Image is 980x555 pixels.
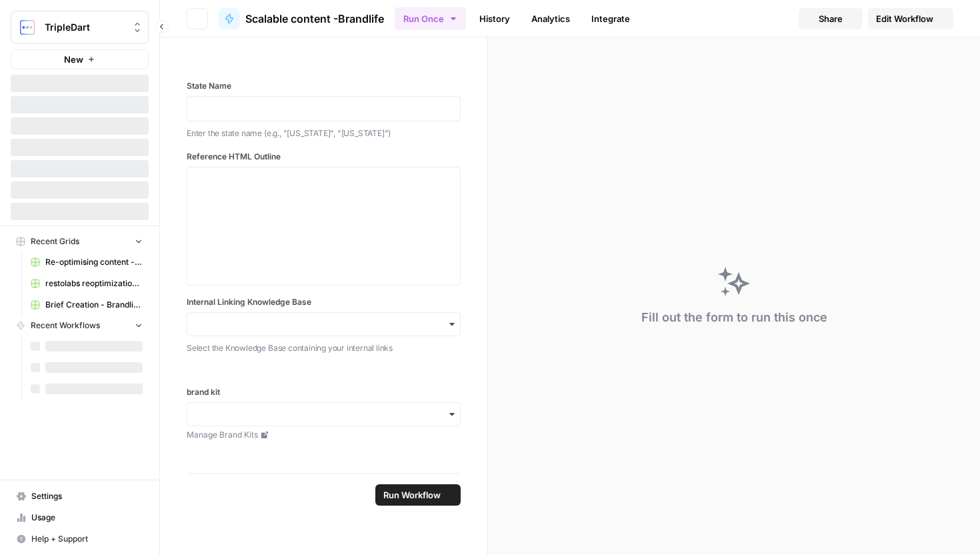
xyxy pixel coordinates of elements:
a: Scalable content -Brandlife [219,8,384,29]
a: restolabs reoptimizations aug [25,273,149,294]
a: Settings [11,486,149,507]
span: Re-optimising content - revenuegrid Grid [45,256,143,268]
button: Help + Support [11,528,149,550]
span: Run Workflow [383,488,441,502]
a: History [471,8,518,29]
label: State Name [187,80,461,92]
button: Recent Workflows [11,316,149,336]
span: Scalable content -Brandlife [245,11,384,27]
div: Fill out the form to run this once [641,308,827,327]
a: Manage Brand Kits [187,429,461,441]
span: Edit Workflow [876,12,933,25]
img: TripleDart Logo [15,15,39,39]
a: Re-optimising content - revenuegrid Grid [25,251,149,273]
a: Brief Creation - Brandlife Grid [25,294,149,316]
button: Run Once [395,7,466,30]
p: Select the Knowledge Base containing your internal links [187,342,461,355]
span: TripleDart [45,21,125,34]
a: Edit Workflow [868,8,953,29]
button: New [11,49,149,69]
button: Run Workflow [375,484,461,506]
a: Integrate [583,8,638,29]
label: Internal Linking Knowledge Base [187,296,461,308]
label: Reference HTML Outline [187,151,461,163]
a: Analytics [523,8,578,29]
p: Enter the state name (e.g., "[US_STATE]", "[US_STATE]") [187,127,461,140]
button: Workspace: TripleDart [11,11,149,44]
span: restolabs reoptimizations aug [45,277,143,290]
span: New [64,53,83,66]
span: Usage [31,512,143,524]
label: brand kit [187,386,461,398]
a: Usage [11,507,149,528]
button: Share [799,8,863,29]
span: Brief Creation - Brandlife Grid [45,299,143,311]
span: Recent Grids [31,235,79,247]
button: Recent Grids [11,231,149,251]
span: Recent Workflows [31,320,100,332]
span: Settings [31,490,143,502]
span: Help + Support [31,533,143,545]
span: Share [819,12,843,25]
